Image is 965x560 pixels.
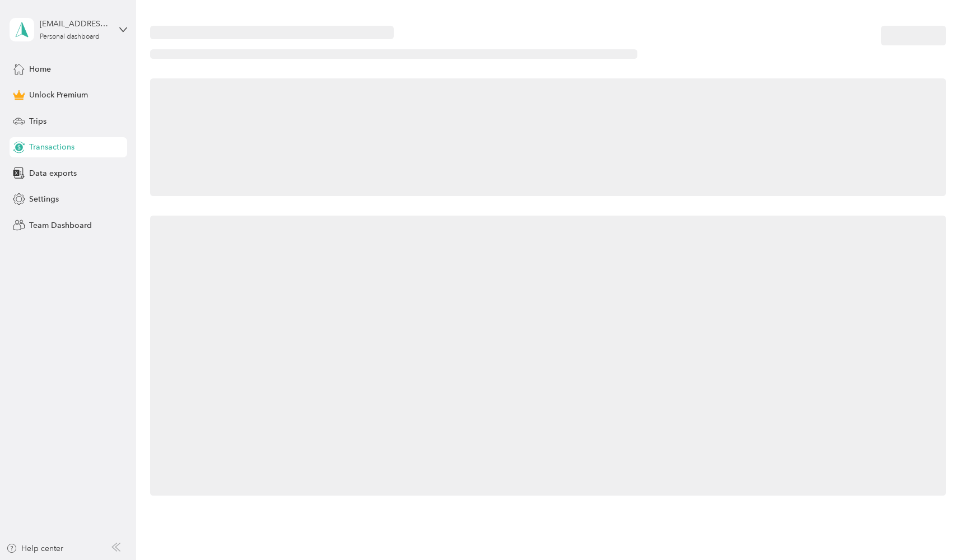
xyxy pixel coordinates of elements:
div: [EMAIL_ADDRESS][DOMAIN_NAME] [40,18,110,30]
div: Personal dashboard [40,34,100,40]
span: Data exports [29,167,77,179]
span: Settings [29,193,59,205]
iframe: Everlance-gr Chat Button Frame [902,497,965,560]
span: Transactions [29,141,74,153]
span: Team Dashboard [29,220,92,231]
button: Help center [6,543,63,554]
span: Unlock Premium [29,89,88,101]
span: Home [29,63,51,75]
span: Trips [29,115,46,127]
